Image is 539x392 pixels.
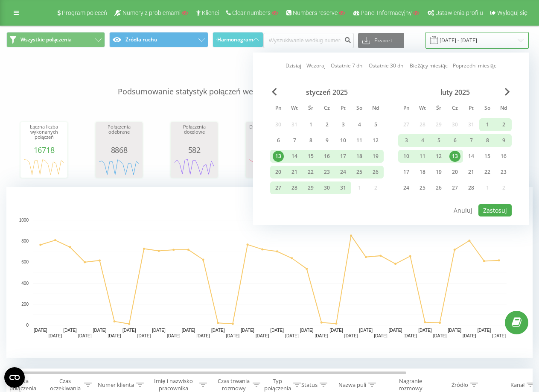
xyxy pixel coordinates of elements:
div: ndz 2 lut 2025 [495,118,512,131]
div: 12 [433,151,444,162]
text: [DATE] [211,328,225,333]
div: 1242 [248,146,291,154]
div: Nazwa puli [338,381,366,389]
a: Bieżący miesiąc [410,61,447,70]
text: [DATE] [34,328,47,333]
text: [DATE] [78,333,92,338]
div: 5 [433,135,444,146]
text: [DATE] [63,328,77,333]
span: Ustawienia profilu [435,9,483,16]
abbr: sobota [481,102,494,115]
button: Harmonogram [213,32,263,47]
span: Wszystkie połączenia [20,36,72,43]
text: [DATE] [315,333,329,338]
text: [DATE] [256,333,269,338]
div: pt 21 lut 2025 [463,166,479,178]
abbr: środa [304,102,317,115]
button: Zastosuj [478,204,512,216]
div: sob 8 lut 2025 [479,134,495,147]
div: sob 1 lut 2025 [479,118,495,131]
div: 10 [338,135,349,146]
div: styczeń 2025 [270,88,384,97]
div: czw 20 lut 2025 [447,166,463,178]
text: [DATE] [152,328,166,333]
div: Typ połączenia [264,377,291,392]
div: 2 [321,119,332,130]
div: 7 [289,135,300,146]
a: Dzisiaj [286,61,301,70]
div: sob 18 sty 2025 [351,150,367,163]
div: śr 26 lut 2025 [431,181,447,194]
div: 582 [173,146,216,154]
button: Źródła ruchu [109,32,208,47]
div: 29 [305,182,316,193]
div: ndz 26 sty 2025 [367,166,384,178]
span: Numery z problemami [122,9,181,16]
abbr: poniedziałek [400,102,413,115]
text: [DATE] [122,328,136,333]
div: pt 10 sty 2025 [335,134,351,147]
text: [DATE] [108,333,121,338]
text: [DATE] [448,328,461,333]
div: 22 [305,167,316,178]
div: 9 [321,135,332,146]
div: Połączenia docelowe [173,124,216,146]
div: Łączna liczba wykonanych połączeń [23,124,65,146]
text: [DATE] [137,333,151,338]
div: 25 [354,167,365,178]
div: śr 1 sty 2025 [303,118,319,131]
div: 16718 [23,146,65,154]
div: 24 [338,167,349,178]
abbr: czwartek [320,102,333,115]
text: [DATE] [167,333,181,338]
text: 0 [26,323,29,328]
div: pon 10 lut 2025 [398,150,414,163]
div: wt 14 sty 2025 [286,150,303,163]
div: czw 23 sty 2025 [319,166,335,178]
div: 27 [273,182,284,193]
text: [DATE] [329,328,343,333]
div: sob 22 lut 2025 [479,166,495,178]
text: 600 [21,260,29,265]
div: wt 25 lut 2025 [414,181,431,194]
text: [DATE] [49,333,62,338]
svg: A chart. [6,187,533,358]
text: [DATE] [403,333,417,338]
div: 1 [305,119,316,130]
span: Previous Month [272,88,277,96]
div: ndz 9 lut 2025 [495,134,512,147]
div: śr 5 lut 2025 [431,134,447,147]
div: 25 [417,182,428,193]
text: [DATE] [478,328,491,333]
div: 4 [417,135,428,146]
div: śr 22 sty 2025 [303,166,319,178]
abbr: niedziela [369,102,382,115]
button: Wszystkie połączenia [6,32,105,47]
div: 24 [401,182,412,193]
div: Numer klienta [98,381,134,389]
div: 20 [449,167,460,178]
div: 28 [466,182,477,193]
text: [DATE] [271,328,284,333]
div: 9 [498,135,509,146]
div: czw 6 lut 2025 [447,134,463,147]
div: pt 17 sty 2025 [335,150,351,163]
button: Eksport [358,33,404,48]
div: ndz 16 lut 2025 [495,150,512,163]
span: Klienci [202,9,219,16]
svg: A chart. [98,154,140,180]
div: czw 30 sty 2025 [319,181,335,194]
div: 18 [354,151,365,162]
text: [DATE] [359,328,373,333]
div: 19 [370,151,381,162]
div: sob 4 sty 2025 [351,118,367,131]
div: 11 [354,135,365,146]
div: 23 [498,167,509,178]
div: 23 [321,167,332,178]
div: 10 [401,151,412,162]
div: sob 15 lut 2025 [479,150,495,163]
div: 15 [305,151,316,162]
div: pon 27 sty 2025 [270,181,286,194]
div: pon 13 sty 2025 [270,150,286,163]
